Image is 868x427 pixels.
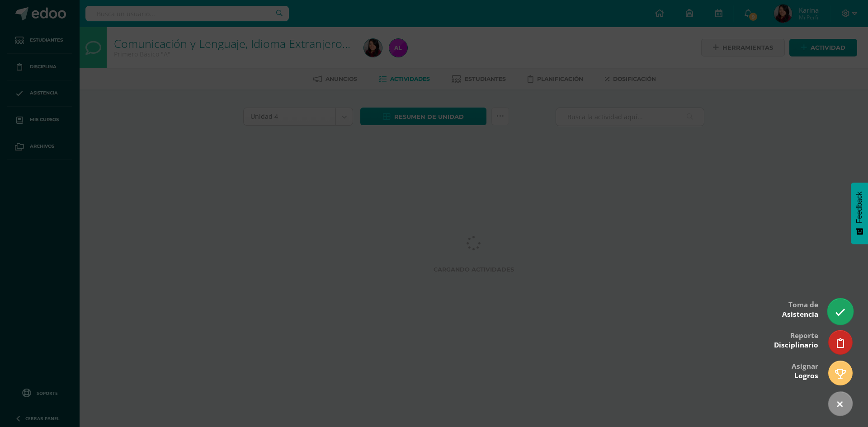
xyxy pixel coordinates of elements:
[792,356,818,385] div: Asignar
[774,325,818,354] div: Reporte
[851,183,868,244] button: Feedback - Mostrar encuesta
[794,371,818,380] span: Logros
[855,192,863,223] span: Feedback
[782,294,818,324] div: Toma de
[782,310,818,319] span: Asistencia
[774,340,818,350] span: Disciplinario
